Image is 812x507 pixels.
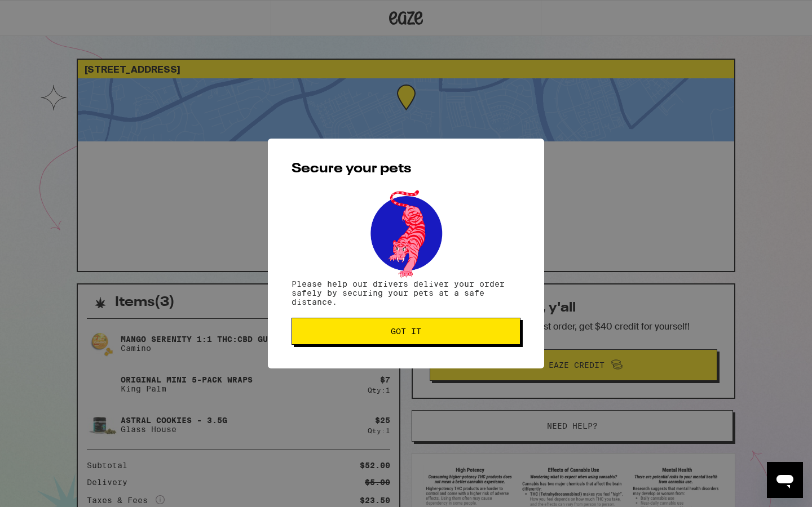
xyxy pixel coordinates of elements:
[360,187,452,279] img: pets
[292,162,520,176] h2: Secure your pets
[292,318,520,345] button: Got it
[391,327,421,335] span: Got it
[767,462,803,498] iframe: Button to launch messaging window, conversation in progress
[292,279,520,306] p: Please help our drivers deliver your order safely by securing your pets at a safe distance.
